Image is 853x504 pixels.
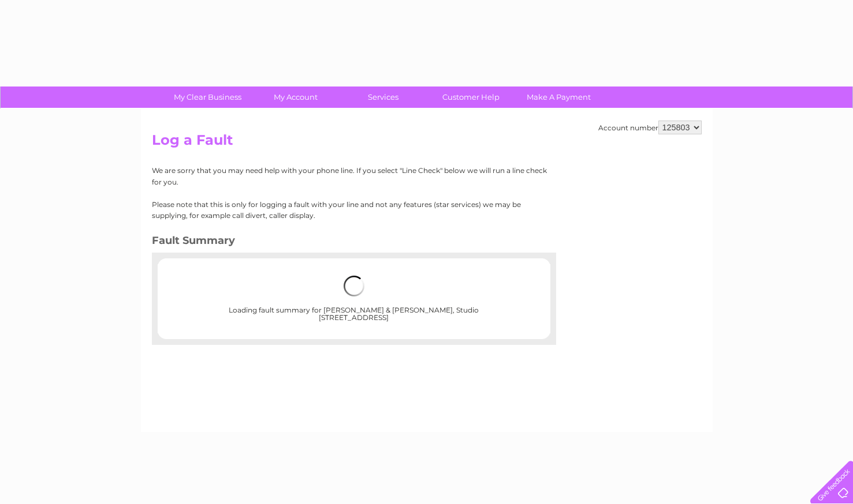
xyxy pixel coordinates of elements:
[344,276,364,296] img: loading
[152,165,547,187] p: We are sorry that you may need help with your phone line. If you select "Line Check" below we wil...
[248,86,343,108] a: My Account
[195,264,513,333] div: Loading fault summary for [PERSON_NAME] & [PERSON_NAME], Studio [STREET_ADDRESS]
[336,86,431,108] a: Services
[160,86,255,108] a: My Clear Business
[511,86,606,108] a: Make A Payment
[423,86,519,108] a: Customer Help
[598,121,702,134] div: Account number
[152,199,547,221] p: Please note that this is only for logging a fault with your line and not any features (star servi...
[152,232,547,253] h3: Fault Summary
[152,132,702,154] h2: Log a Fault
